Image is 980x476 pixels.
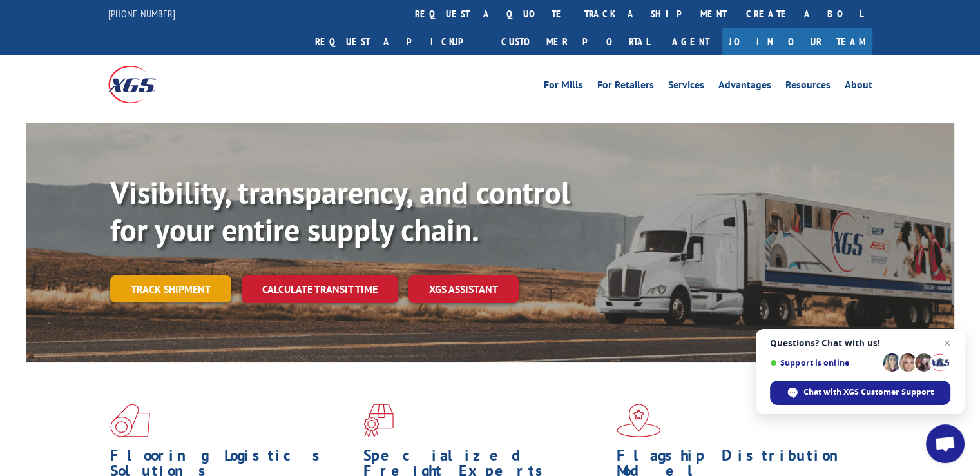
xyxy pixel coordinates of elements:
span: Chat with XGS Customer Support [803,386,934,398]
a: For Mills [544,80,583,94]
a: Calculate transit time [242,275,398,303]
a: Request a pickup [305,28,492,55]
a: Services [668,80,704,94]
a: Agent [659,28,722,55]
a: [PHONE_NUMBER] [108,7,175,20]
a: Track shipment [110,275,231,302]
img: xgs-icon-total-supply-chain-intelligence-red [110,404,150,437]
span: Questions? Chat with us! [770,338,950,348]
span: Support is online [770,358,878,368]
div: Chat with XGS Customer Support [770,381,950,405]
a: Customer Portal [492,28,659,55]
img: xgs-icon-focused-on-flooring-red [363,404,394,437]
a: Resources [785,80,831,94]
div: Open chat [926,424,965,463]
a: XGS ASSISTANT [408,275,519,303]
img: xgs-icon-flagship-distribution-model-red [617,404,661,437]
b: Visibility, transparency, and control for your entire supply chain. [110,172,570,250]
a: About [845,80,872,94]
a: Join Our Team [722,28,872,55]
a: For Retailers [597,80,654,94]
span: Close chat [939,335,955,351]
a: Advantages [718,80,771,94]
